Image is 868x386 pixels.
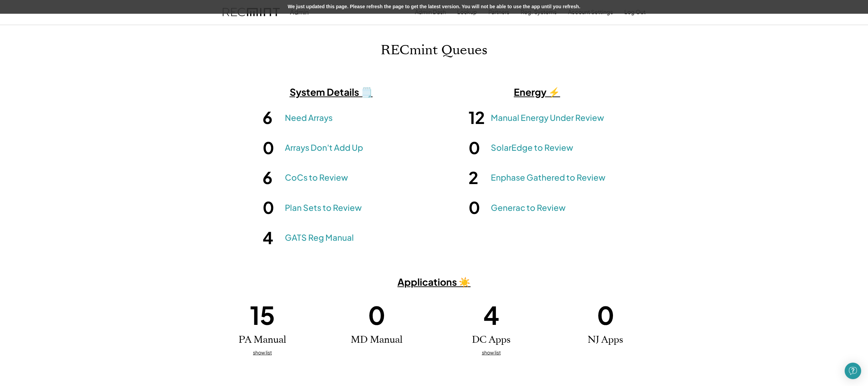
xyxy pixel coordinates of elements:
h1: 0 [468,137,487,158]
h1: 15 [250,299,275,331]
u: show list [253,349,272,355]
a: Manual Energy Under Review [491,112,604,124]
h1: 0 [368,299,385,331]
a: Need Arrays [285,112,333,124]
h1: 0 [263,137,281,158]
a: SolarEdge to Review [491,142,573,154]
h1: 4 [263,227,281,248]
h2: NJ Apps [588,334,623,346]
h1: 4 [483,299,499,331]
h1: 12 [468,107,487,128]
div: Open Intercom Messenger [845,363,861,379]
a: Arrays Don't Add Up [285,142,363,154]
h2: DC Apps [472,334,511,346]
h2: PA Manual [239,334,286,346]
h1: 6 [263,107,281,128]
h1: 2 [468,167,487,188]
a: CoCs to Review [285,172,348,183]
h3: Energy ⚡ [451,86,623,98]
h1: 0 [263,197,281,218]
h1: 6 [263,167,281,188]
h2: MD Manual [351,334,403,346]
h1: RECmint Queues [381,42,487,58]
a: Plan Sets to Review [285,202,362,214]
a: GATS Reg Manual [285,232,354,243]
h1: 0 [597,299,614,331]
a: Enphase Gathered to Review [491,172,605,183]
h3: System Details 🗒️ [245,86,417,98]
u: show list [482,349,501,355]
a: Generac to Review [491,202,566,214]
h1: 0 [468,197,487,218]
